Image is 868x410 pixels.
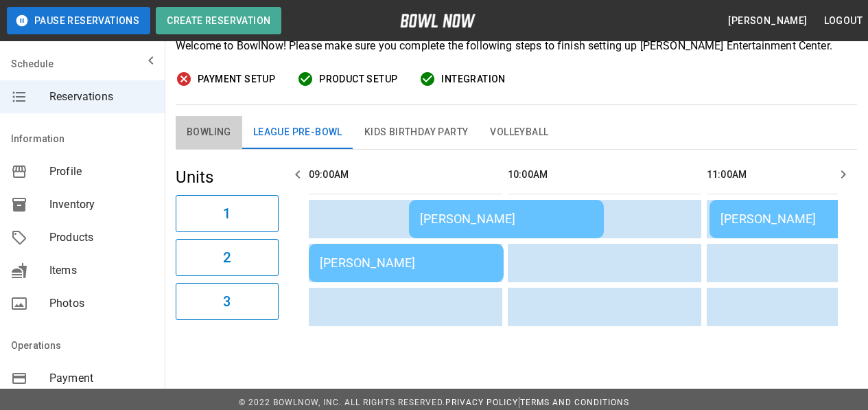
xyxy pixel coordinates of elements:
button: Volleyball [479,116,559,149]
img: logo [400,14,476,27]
th: 09:00AM [309,155,502,194]
div: inventory tabs [176,116,857,149]
th: 10:00AM [508,155,701,194]
button: 2 [176,239,279,276]
button: Pause Reservations [7,7,150,34]
h6: 3 [223,291,231,312]
span: Payment Setup [198,71,275,88]
span: Profile [49,163,154,180]
h6: 1 [223,203,231,225]
button: [PERSON_NAME] [723,8,812,34]
button: Create Reservation [156,7,281,34]
h5: Units [176,166,279,188]
p: Welcome to BowlNow! Please make sure you complete the following steps to finish setting up [PERSO... [176,38,857,54]
button: 1 [176,195,279,232]
a: Privacy Policy [445,398,518,407]
span: Payment [49,370,154,387]
span: Product Setup [319,71,397,88]
div: [PERSON_NAME] [320,255,493,270]
span: Photos [49,295,154,312]
a: Terms and Conditions [520,398,629,407]
span: Inventory [49,196,154,213]
div: [PERSON_NAME] [420,212,593,226]
h6: 2 [223,247,231,269]
span: Items [49,262,154,279]
button: 3 [176,283,279,320]
button: Bowling [176,116,242,149]
button: Kids Birthday Party [353,116,480,149]
span: Products [49,229,154,246]
button: League Pre-Bowl [242,116,353,149]
span: Integration [441,71,505,88]
span: © 2022 BowlNow, Inc. All Rights Reserved. [239,398,445,407]
span: Reservations [49,89,154,105]
button: Logout [819,8,868,34]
